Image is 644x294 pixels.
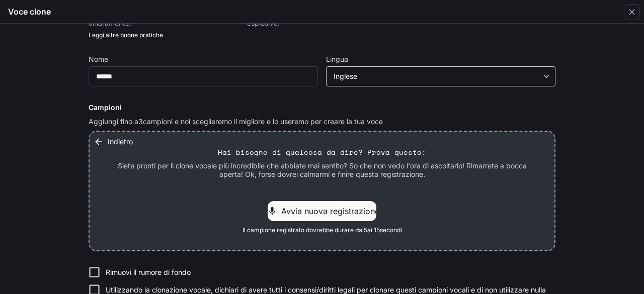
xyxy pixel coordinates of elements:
font: secondi [380,226,402,234]
font: Indietro [108,137,133,146]
font: campioni e noi sceglieremo il migliore e lo useremo per creare la tua voce [143,117,383,126]
font: Aggiungi fino a [89,117,138,126]
a: Leggi altre buone pratiche [89,31,163,39]
font: Rimuovi il rumore di fondo [106,268,191,276]
font: Siete pronti per il clone vocale più incredibile che abbiate mai sentito? So che non vedo l'ora d... [118,161,527,179]
font: 5 [364,226,367,234]
font: Campioni [89,103,122,112]
font: 15 [374,226,380,234]
div: Inglese [327,71,555,81]
font: Lingua [326,55,348,63]
font: Nome [89,55,108,63]
font: Il campione registrato dovrebbe durare dai [243,226,364,234]
button: Indietro [92,132,137,152]
font: Inglese [334,72,357,80]
font: ai [367,226,372,234]
font: Avvia nuova registrazione [281,206,379,216]
font: Voce clone [8,7,51,17]
div: Avvia nuova registrazione [268,201,376,221]
font: 3 [138,117,143,126]
font: Hai bisogno di qualcosa da dire? Prova questo: [218,147,426,157]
